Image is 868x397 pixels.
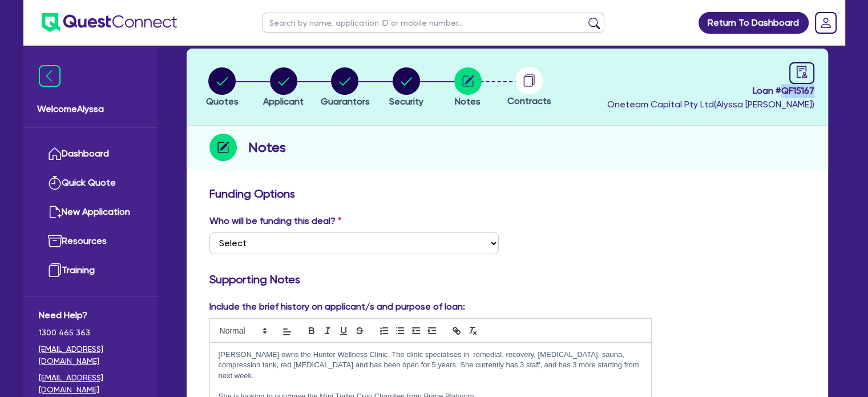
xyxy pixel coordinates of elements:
span: Welcome Alyssa [37,102,144,116]
h3: Supporting Notes [209,272,805,286]
button: Notes [454,67,482,109]
img: step-icon [209,134,237,161]
span: Guarantors [320,96,369,107]
span: audit [796,66,808,78]
img: new-application [48,205,62,219]
a: Quick Quote [39,169,142,198]
img: resources [48,234,62,248]
span: Loan # QF15167 [607,84,814,98]
a: Dropdown toggle [811,8,841,38]
button: Guarantors [320,67,370,109]
span: Quotes [206,96,239,107]
button: Quotes [205,67,239,109]
a: audit [789,62,814,84]
a: Return To Dashboard [699,12,809,34]
span: Oneteam Capital Pty Ltd ( Alyssa [PERSON_NAME] ) [607,99,814,110]
a: [EMAIL_ADDRESS][DOMAIN_NAME] [39,343,142,367]
img: icon-menu-close [39,65,60,87]
a: Resources [39,227,142,256]
button: Security [389,67,424,109]
label: Include the brief history on applicant/s and purpose of loan: [209,300,465,314]
span: 1300 465 363 [39,327,142,339]
p: [PERSON_NAME] owns the Hunter Wellness Clinic. The clinic specialises in remedial, recovery, [MED... [219,350,643,381]
img: training [48,263,62,277]
a: Training [39,256,142,285]
img: quest-connect-logo-blue [42,13,177,32]
button: Applicant [263,67,304,109]
a: New Application [39,198,142,227]
img: quick-quote [48,176,62,190]
h2: Notes [248,137,286,158]
h3: Funding Options [209,187,805,200]
span: Need Help? [39,308,142,322]
span: Notes [455,96,481,107]
span: Applicant [263,96,304,107]
a: Dashboard [39,139,142,169]
span: Contracts [507,95,551,106]
a: [EMAIL_ADDRESS][DOMAIN_NAME] [39,372,142,396]
input: Search by name, application ID or mobile number... [262,13,604,33]
label: Who will be funding this deal? [209,214,341,228]
span: Security [389,96,423,107]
